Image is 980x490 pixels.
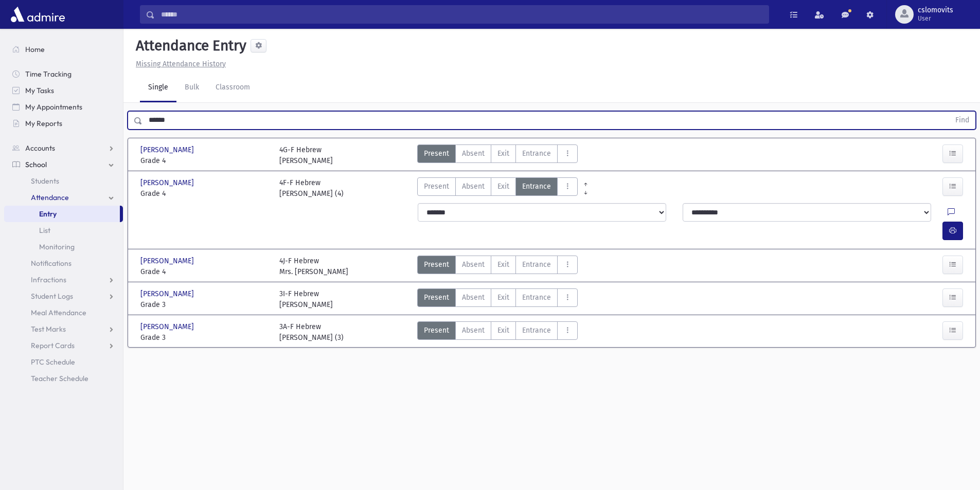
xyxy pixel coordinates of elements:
[140,266,269,277] span: Grade 4
[31,324,66,334] span: Test Marks
[136,60,226,68] u: Missing Attendance History
[155,5,769,24] input: Search
[140,144,196,155] span: [PERSON_NAME]
[4,99,123,115] a: My Appointments
[140,299,269,310] span: Grade 3
[918,14,953,23] span: User
[140,188,269,199] span: Grade 4
[279,256,348,277] div: 4J-F Hebrew Mrs. [PERSON_NAME]
[140,332,269,343] span: Grade 3
[140,74,176,102] a: Single
[25,86,54,95] span: My Tasks
[132,37,246,55] h5: Attendance Entry
[522,148,551,159] span: Entrance
[31,259,72,268] span: Notifications
[424,148,449,159] span: Present
[462,148,485,159] span: Absent
[31,357,75,367] span: PTC Schedule
[417,256,578,277] div: AttTypes
[25,119,62,128] span: My Reports
[522,181,551,192] span: Entrance
[31,176,59,186] span: Students
[462,292,485,303] span: Absent
[4,288,123,304] a: Student Logs
[417,321,578,343] div: AttTypes
[497,292,509,303] span: Exit
[462,259,485,270] span: Absent
[497,325,509,336] span: Exit
[4,173,123,189] a: Students
[4,82,123,99] a: My Tasks
[949,112,975,129] button: Find
[522,292,551,303] span: Entrance
[4,206,120,222] a: Entry
[4,321,123,337] a: Test Marks
[39,242,75,251] span: Monitoring
[4,239,123,255] a: Monitoring
[417,177,578,199] div: AttTypes
[279,177,344,199] div: 4F-F Hebrew [PERSON_NAME] (4)
[4,271,123,288] a: Infractions
[31,275,66,284] span: Infractions
[31,292,73,301] span: Student Logs
[522,259,551,270] span: Entrance
[4,370,123,387] a: Teacher Schedule
[4,156,123,173] a: School
[140,177,196,188] span: [PERSON_NAME]
[25,69,72,79] span: Time Tracking
[424,181,449,192] span: Present
[25,45,45,54] span: Home
[417,144,578,166] div: AttTypes
[207,74,258,102] a: Classroom
[39,209,57,219] span: Entry
[497,259,509,270] span: Exit
[4,337,123,354] a: Report Cards
[497,181,509,192] span: Exit
[462,325,485,336] span: Absent
[424,292,449,303] span: Present
[279,321,344,343] div: 3A-F Hebrew [PERSON_NAME] (3)
[4,66,123,82] a: Time Tracking
[31,308,86,317] span: Meal Attendance
[522,325,551,336] span: Entrance
[4,41,123,58] a: Home
[140,155,269,166] span: Grade 4
[25,143,55,153] span: Accounts
[31,341,75,350] span: Report Cards
[132,60,226,68] a: Missing Attendance History
[918,6,953,14] span: cslomovits
[424,259,449,270] span: Present
[4,222,123,239] a: List
[4,255,123,271] a: Notifications
[497,148,509,159] span: Exit
[31,374,88,383] span: Teacher Schedule
[279,288,333,310] div: 3I-F Hebrew [PERSON_NAME]
[25,160,47,169] span: School
[39,226,50,235] span: List
[424,325,449,336] span: Present
[4,304,123,321] a: Meal Attendance
[4,115,123,132] a: My Reports
[8,4,67,25] img: AdmirePro
[140,288,196,299] span: [PERSON_NAME]
[31,193,69,202] span: Attendance
[4,354,123,370] a: PTC Schedule
[140,321,196,332] span: [PERSON_NAME]
[4,189,123,206] a: Attendance
[417,288,578,310] div: AttTypes
[279,144,333,166] div: 4G-F Hebrew [PERSON_NAME]
[25,102,82,112] span: My Appointments
[140,256,196,266] span: [PERSON_NAME]
[4,140,123,156] a: Accounts
[462,181,485,192] span: Absent
[176,74,207,102] a: Bulk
